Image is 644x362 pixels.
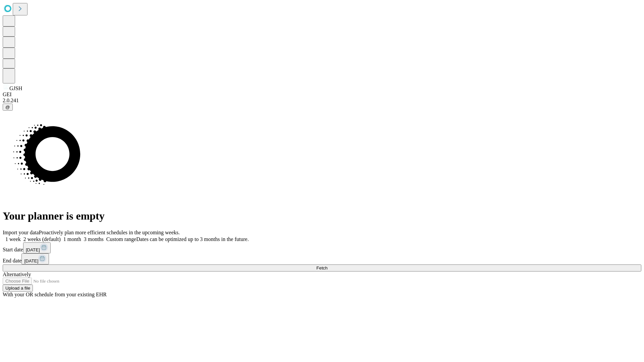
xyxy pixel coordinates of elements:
span: Fetch [316,265,327,270]
span: Import your data [3,230,39,235]
div: End date [3,253,641,264]
span: [DATE] [26,247,40,252]
span: Dates can be optimized up to 3 months in the future. [136,236,249,242]
span: [DATE] [24,258,38,263]
button: [DATE] [21,253,49,264]
div: Start date [3,242,641,253]
button: [DATE] [23,242,51,253]
span: Custom range [106,236,136,242]
div: 2.0.241 [3,98,641,104]
div: GEI [3,92,641,98]
span: GJSH [9,85,22,91]
span: 2 weeks (default) [23,236,61,242]
span: Alternatively [3,271,31,277]
span: @ [5,105,10,110]
span: 1 week [5,236,21,242]
button: @ [3,104,13,111]
span: 1 month [63,236,81,242]
span: Proactively plan more efficient schedules in the upcoming weeks. [39,230,180,235]
span: 3 months [84,236,104,242]
span: With your OR schedule from your existing EHR [3,292,107,297]
button: Upload a file [3,285,33,292]
h1: Your planner is empty [3,210,641,222]
button: Fetch [3,264,641,271]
